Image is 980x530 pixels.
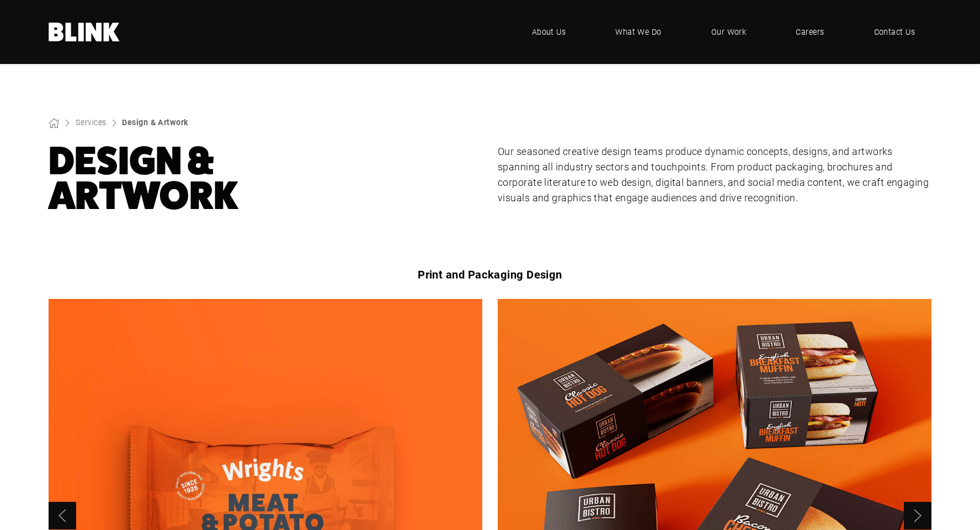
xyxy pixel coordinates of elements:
[599,15,678,49] a: What We Do
[498,144,931,206] p: Our seasoned creative design teams produce dynamic concepts, designs, and artworks spanning all i...
[857,15,932,49] a: Contact Us
[515,15,583,49] a: About Us
[49,502,76,529] a: Previous slide
[49,144,482,213] h1: Artwork
[779,15,840,49] a: Careers
[796,26,824,38] span: Careers
[695,15,763,49] a: Our Work
[615,26,662,38] span: What We Do
[76,117,106,127] a: Services
[711,26,747,38] span: Our Work
[874,26,915,38] span: Contact Us
[904,502,931,529] a: Next slide
[49,138,217,184] nobr: Design &
[198,266,781,283] h1: Print and Packaging Design
[49,23,120,41] a: Home
[532,26,566,38] span: About Us
[122,117,188,127] a: Design & Artwork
